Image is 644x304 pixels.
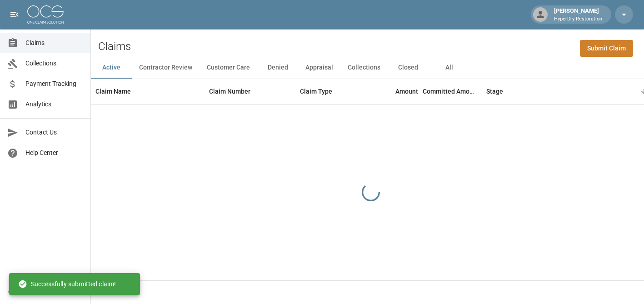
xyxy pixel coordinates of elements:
[91,57,132,79] button: Active
[91,79,205,104] div: Claim Name
[580,40,633,57] a: Submit Claim
[295,79,364,104] div: Claim Type
[132,57,200,79] button: Contractor Review
[340,57,388,79] button: Collections
[257,57,298,79] button: Denied
[554,15,602,23] p: HyperDry Restoration
[395,79,418,104] div: Amount
[300,79,332,104] div: Claim Type
[388,57,429,79] button: Closed
[25,128,83,137] span: Contact Us
[205,79,295,104] div: Claim Number
[423,79,482,104] div: Committed Amount
[5,5,24,24] button: open drawer
[209,79,250,104] div: Claim Number
[25,79,83,89] span: Payment Tracking
[298,57,340,79] button: Appraisal
[91,57,644,79] div: dynamic tabs
[8,287,82,296] div: © 2025 One Claim Solution
[95,79,131,104] div: Claim Name
[25,38,83,48] span: Claims
[25,148,83,158] span: Help Center
[429,57,469,79] button: All
[27,5,64,24] img: ocs-logo-white-transparent.png
[486,79,503,104] div: Stage
[200,57,257,79] button: Customer Care
[25,100,83,109] span: Analytics
[550,6,606,23] div: [PERSON_NAME]
[482,79,618,104] div: Stage
[423,79,477,104] div: Committed Amount
[98,40,131,53] h2: Claims
[364,79,423,104] div: Amount
[18,276,116,292] div: Successfully submitted claim!
[25,59,83,68] span: Collections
